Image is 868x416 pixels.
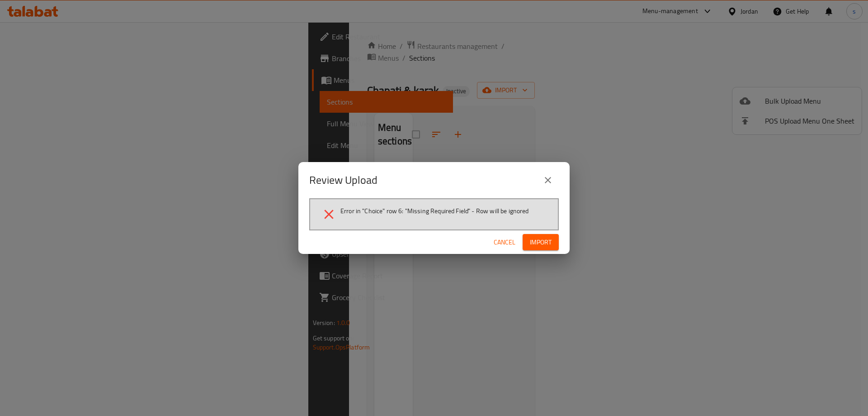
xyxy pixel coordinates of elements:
span: Cancel [494,237,515,248]
span: Error in "Choice" row 6: "Missing Required Field" - Row will be ignored [340,206,529,215]
button: Import [523,234,559,251]
button: Cancel [490,234,519,251]
h2: Review Upload [309,173,377,187]
span: Import [530,237,552,248]
button: close [537,169,559,191]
